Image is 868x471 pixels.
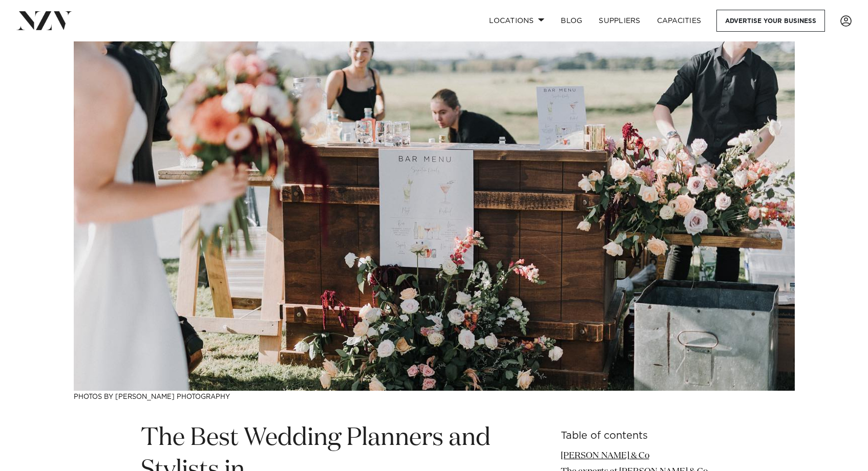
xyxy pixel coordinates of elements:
a: Photos by [PERSON_NAME] Photography [74,394,230,400]
a: SUPPLIERS [590,10,648,32]
img: The Best Wedding Planners and Stylists in Wellington [74,41,795,391]
a: Locations [481,10,553,32]
a: [PERSON_NAME] & Co [561,452,649,460]
a: BLOG [553,10,590,32]
a: Capacities [649,10,710,32]
h6: Table of contents [561,431,728,441]
img: nzv-logo.png [16,11,72,30]
a: Advertise your business [716,10,825,32]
